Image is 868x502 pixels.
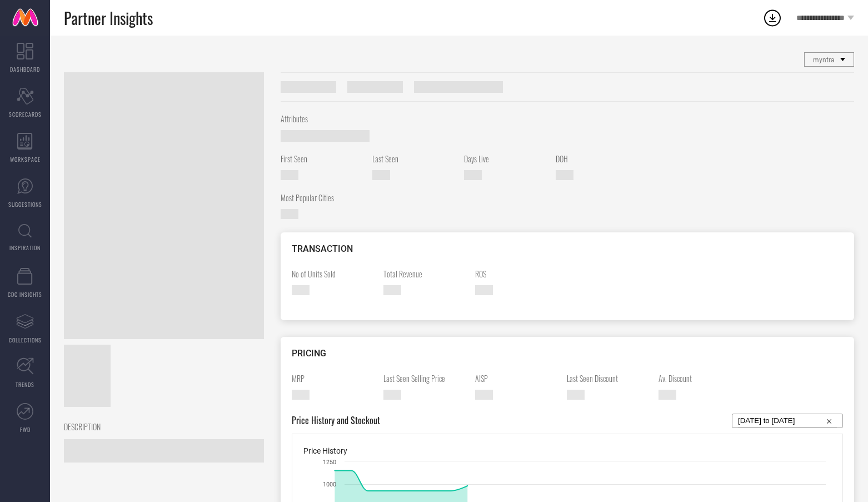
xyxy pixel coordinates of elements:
span: COLLECTIONS [9,336,42,344]
span: DASHBOARD [10,65,40,73]
span: Most Popular Cities [281,192,364,203]
span: FWD [20,425,31,434]
span: Days Live [464,153,547,165]
span: Style ID # [281,81,336,93]
span: — [475,390,493,400]
div: PRICING [292,348,843,359]
span: — [281,130,370,142]
span: Last Seen [372,153,456,165]
span: — [292,390,310,400]
span: TRENDS [16,380,34,389]
span: — [281,170,298,180]
span: INSPIRATION [9,243,41,252]
span: — [659,390,676,400]
div: Open download list [762,8,782,28]
span: SCORECARDS [9,110,42,118]
span: DOH [556,153,639,165]
span: — [383,390,401,400]
span: myntra [813,56,835,64]
span: — [464,170,482,180]
span: Price History [303,446,347,455]
div: TRANSACTION [292,243,843,254]
span: WORKSPACE [10,155,41,163]
span: — [475,285,493,295]
span: First Seen [281,153,364,165]
span: — [383,285,401,295]
text: 1250 [323,459,336,466]
span: — [567,390,585,400]
span: CDC INSIGHTS [8,290,42,299]
span: Attributes [281,113,846,125]
span: Partner Insights [64,7,153,29]
span: Total Revenue [383,268,467,280]
span: AISP [475,372,558,384]
span: — [292,285,310,295]
span: — [64,439,264,463]
span: ROS [475,268,558,280]
text: 1000 [323,481,336,488]
span: Price History and Stockout [292,414,380,428]
span: — [372,170,390,180]
span: Last Seen Selling Price [383,372,467,384]
span: No of Units Sold [292,268,375,280]
span: MRP [292,372,375,384]
span: Last Seen Discount [567,372,650,384]
input: Select... [738,414,837,428]
span: Av. Discount [659,372,742,384]
span: — [281,209,298,219]
span: DESCRIPTION [64,421,256,433]
span: SUGGESTIONS [8,200,42,208]
span: — [556,170,573,180]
